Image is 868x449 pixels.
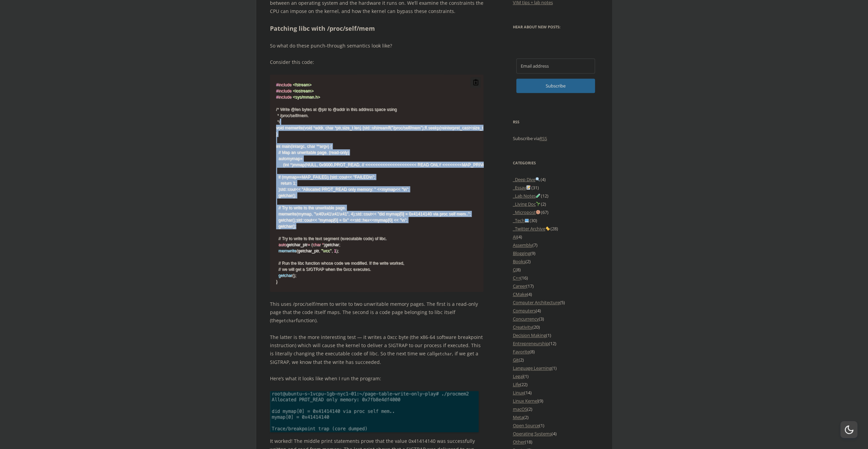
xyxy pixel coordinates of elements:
a: CMake [513,291,527,297]
span: 1 [293,181,295,186]
span: < [470,125,472,130]
a: Git [513,357,519,363]
li: (31) [513,183,598,192]
li: (67) [513,208,598,216]
a: Life [513,381,520,387]
span: reinterpret_cast [441,125,470,130]
span: "FAILED\n" [353,175,374,179]
li: (2) [513,200,598,208]
img: 🍪 [536,210,540,214]
span: ) [294,193,295,198]
span: ; [423,125,424,130]
img: 🔍 [535,177,540,181]
span: ( [282,175,283,179]
span: ( [283,162,284,167]
li: (20) [513,323,598,331]
span: ( [290,144,292,149]
a: C++ [513,275,520,281]
span: int [284,162,289,167]
span: int [276,144,281,149]
span: 0x9000 [319,162,333,167]
li: (28) [513,224,598,233]
span: { [362,125,364,130]
span: ] [391,218,392,222]
span: ; [339,242,340,247]
a: Language Learning [513,365,552,371]
a: Meta [513,414,523,420]
span: ; [408,187,409,192]
span: << [369,218,374,222]
li: (8) [513,348,598,356]
span: # [276,95,320,99]
span: , [333,162,334,167]
span: ; [295,193,296,198]
a: Other [513,439,525,445]
span: "mymap[0] = 0x" [318,218,349,222]
span: void [276,125,284,130]
span: int [292,144,296,149]
span: > [483,125,485,130]
span: if [278,175,280,179]
span: getchar [278,224,292,229]
span: { [330,144,332,149]
li: (4) [513,307,598,315]
span: ; [338,248,339,253]
button: Copy code to clipboard [470,77,481,87]
span: ( [390,125,391,130]
span: ; [295,224,296,229]
h3: Categories [513,159,598,167]
span: ff [388,125,390,130]
li: (2) [513,356,598,364]
a: Open Source [513,422,539,428]
span: , [341,125,342,130]
span: /* Write @len bytes at @ptr to @addr in this address space using * /proc/self/mem. */ [276,107,397,124]
li: (3) [513,315,598,323]
li: (4) [513,175,598,183]
span: :: [361,212,364,216]
li: (2) [513,413,598,421]
li: (2) [513,405,598,413]
li: (12) [513,339,598,348]
span: ( [296,248,298,253]
span: 0 [389,218,391,222]
li: (14) [513,389,598,397]
li: (9) [513,249,598,257]
span: == [297,175,301,179]
span: "\x40\x41\x41\x41" [314,212,348,216]
li: (8) [513,266,598,274]
img: 🐤 [545,226,550,231]
span: getchar [278,218,292,222]
img: 💻 [524,218,529,222]
span: memwrite [278,248,296,253]
span: ( [439,125,440,130]
li: (1) [513,421,598,430]
a: Computers [513,308,536,314]
span: "did mymap[0] = 0x41414140 via proc self mem.." [377,212,469,216]
span: ) [294,273,295,278]
span: auto [278,242,286,247]
span: // Try to write to the text segment (executable code) of libc. [278,236,387,241]
span: main [282,144,290,149]
span: ; [374,175,375,179]
span: <fstream> [293,82,311,87]
span: // we will get a SIGTRAP when the 0xcc executes. [278,267,371,272]
span: ; [295,181,296,186]
a: Books [513,258,526,264]
li: (1) [513,364,598,372]
p: So what do these punch-through semantics look like? [270,42,484,50]
a: Blogging [513,250,530,256]
a: C [513,267,516,273]
a: Career [513,283,526,289]
span: , [348,212,349,216]
span: ( [311,242,313,247]
a: Entrepreneurship [513,340,549,346]
a: Computer Architecture [513,299,560,305]
p: Here’s what it looks like when I run the program: [270,375,484,383]
h2: Patching libc with /proc/self/mem [270,24,484,33]
p: This uses /proc/self/mem to write to two unwritable memory pages. The first is a read-only page t... [270,300,484,325]
span: "\n" [401,187,408,192]
span: ) [360,125,361,130]
span: include [278,95,292,99]
span: ( [292,193,294,198]
span: ) [324,242,325,247]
